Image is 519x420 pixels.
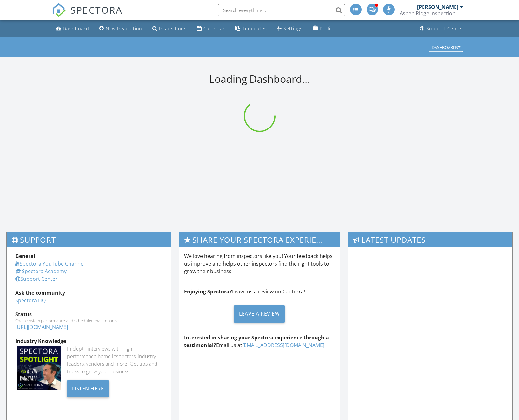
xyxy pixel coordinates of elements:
[97,23,145,35] a: New Inspection
[348,232,512,247] h3: Latest Updates
[15,337,163,345] div: Industry Knowledge
[432,45,460,49] div: Dashboards
[17,346,61,390] img: Spectoraspolightmain
[275,23,305,35] a: Settings
[184,334,329,349] strong: Interested in sharing your Spectora experience through a testimonial?
[70,3,123,16] span: SPECTORA
[242,25,267,31] div: Templates
[218,4,345,16] input: Search everything...
[184,334,335,349] p: Email us at .
[15,324,68,331] a: [URL][DOMAIN_NAME]
[15,289,163,297] div: Ask the community
[67,385,109,392] a: Listen Here
[234,305,285,323] div: Leave a Review
[400,10,463,16] div: Aspen Ridge Inspection Services LLC
[7,232,171,247] h3: Support
[15,297,46,304] a: Spectora HQ
[179,232,340,247] h3: Share Your Spectora Experience
[159,25,187,31] div: Inspections
[184,288,232,295] strong: Enjoying Spectora?
[15,260,85,267] a: Spectora YouTube Channel
[417,4,458,10] div: [PERSON_NAME]
[15,253,35,259] strong: General
[150,23,189,35] a: Inspections
[67,380,109,397] div: Listen Here
[184,252,335,275] p: We love hearing from inspectors like you! Your feedback helps us improve and helps other inspecto...
[15,311,163,318] div: Status
[53,23,92,35] a: Dashboard
[429,43,463,52] button: Dashboards
[184,300,335,327] a: Leave a Review
[417,23,466,35] a: Support Center
[52,3,66,17] img: The Best Home Inspection Software - Spectora
[203,25,225,31] div: Calendar
[63,25,89,31] div: Dashboard
[15,318,163,323] div: Check system performance and scheduled maintenance.
[283,25,303,31] div: Settings
[106,25,142,31] div: New Inspection
[67,345,163,375] div: In-depth interviews with high-performance home inspectors, industry leaders, vendors and more. Ge...
[426,25,463,31] div: Support Center
[15,268,67,275] a: Spectora Academy
[194,23,228,35] a: Calendar
[320,25,335,31] div: Profile
[184,288,335,295] p: Leave us a review on Capterra!
[242,342,324,349] a: [EMAIL_ADDRESS][DOMAIN_NAME]
[233,23,269,35] a: Templates
[310,23,337,35] a: Company Profile
[15,275,57,282] a: Support Center
[52,9,123,22] a: SPECTORA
